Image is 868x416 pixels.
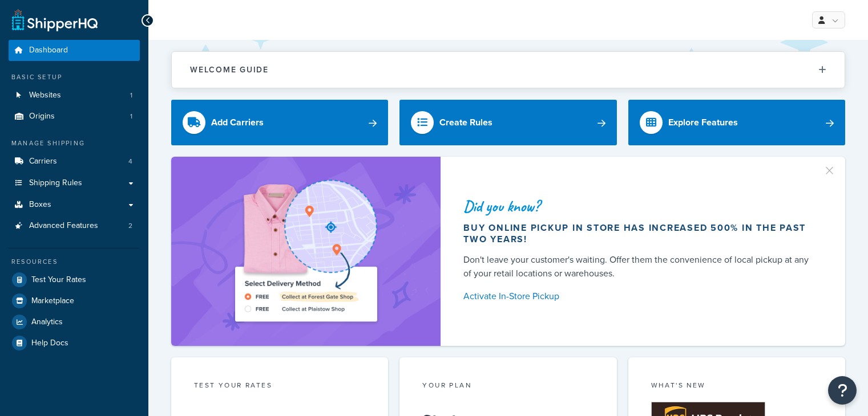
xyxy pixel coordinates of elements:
li: Advanced Features [9,215,140,236]
div: Test your rates [194,380,365,393]
a: Activate In-Store Pickup [463,288,818,304]
a: Carriers4 [9,151,140,172]
span: Dashboard [29,46,68,55]
div: Create Rules [439,115,492,130]
div: Did you know? [463,198,818,214]
div: Add Carriers [211,115,264,130]
span: Shipping Rules [29,178,82,188]
a: Analytics [9,312,140,332]
span: Advanced Features [29,221,98,231]
button: Open Resource Center [828,376,857,405]
a: Origins1 [9,106,140,127]
span: Analytics [31,317,63,327]
li: Websites [9,85,140,106]
span: Test Your Rates [31,275,86,285]
h2: Welcome Guide [190,66,269,74]
div: Don't leave your customer's waiting. Offer them the convenience of local pickup at any of your re... [463,253,818,280]
div: Your Plan [422,380,594,393]
span: Origins [29,112,55,121]
span: Carriers [29,157,57,166]
a: Test Your Rates [9,270,140,290]
span: 4 [128,157,132,166]
div: Manage Shipping [9,138,140,148]
span: Websites [29,91,61,100]
a: Marketplace [9,291,140,311]
a: Shipping Rules [9,173,140,194]
li: Origins [9,106,140,127]
a: Boxes [9,194,140,215]
a: Explore Features [628,100,845,145]
span: 1 [130,91,132,100]
span: Boxes [29,200,51,210]
a: Dashboard [9,40,140,61]
span: 2 [128,221,132,231]
button: Welcome Guide [172,52,845,88]
li: Carriers [9,151,140,172]
span: 1 [130,112,132,121]
div: Buy online pickup in store has increased 500% in the past two years! [463,222,818,245]
a: Websites1 [9,85,140,106]
img: ad-shirt-map-b0359fc47e01cab431d101c4b569394f6a03f54285957d908178d52f29eb9668.png [203,174,409,329]
div: What's New [651,380,822,393]
a: Add Carriers [171,100,388,145]
div: Explore Features [668,115,738,130]
div: Resources [9,257,140,267]
span: Marketplace [31,296,74,306]
a: Advanced Features2 [9,215,140,236]
div: Basic Setup [9,72,140,82]
span: Help Docs [31,338,68,348]
a: Help Docs [9,333,140,353]
a: Create Rules [399,100,616,145]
